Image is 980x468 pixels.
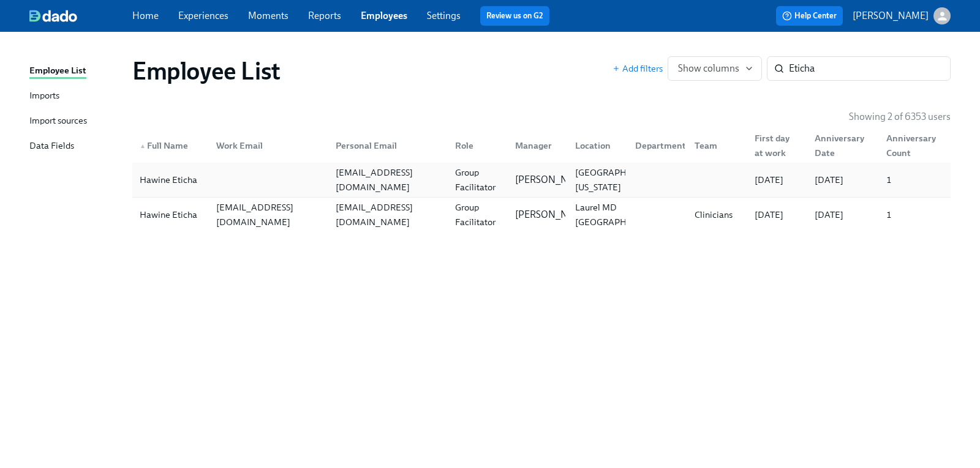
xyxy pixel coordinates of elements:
div: Anniversary Date [810,131,876,160]
div: Anniversary Date [805,133,876,158]
img: dado [29,10,77,22]
div: Import sources [29,114,87,129]
p: Showing 2 of 6353 users [849,110,951,124]
a: Imports [29,89,123,104]
p: [PERSON_NAME] [515,173,591,187]
div: Team [685,133,745,158]
a: Hawine Eticha[EMAIL_ADDRESS][DOMAIN_NAME][EMAIL_ADDRESS][DOMAIN_NAME]Group Facilitator[PERSON_NAM... [132,198,951,232]
button: Review us on G2 [480,6,549,26]
span: Show columns [678,62,752,75]
div: Team [690,138,745,153]
a: Hawine Eticha[EMAIL_ADDRESS][DOMAIN_NAME]Group Facilitator[PERSON_NAME][GEOGRAPHIC_DATA], [US_STA... [132,163,951,198]
div: Imports [29,89,59,104]
div: [DATE] [750,207,805,222]
div: First day at work [750,131,805,160]
span: Help Center [782,10,837,22]
div: [DATE] [750,173,805,187]
div: Personal Email [326,133,445,158]
div: Clinicians [690,207,745,222]
input: Search by name [789,56,951,81]
div: ▲Full Name [135,133,206,158]
div: Full Name [135,138,206,153]
div: Location [565,133,625,158]
div: Group Facilitator [450,165,505,195]
div: Anniversary Count [881,131,948,160]
div: Hawine Eticha[EMAIL_ADDRESS][DOMAIN_NAME]Group Facilitator[PERSON_NAME][GEOGRAPHIC_DATA], [US_STA... [132,163,951,197]
div: Employee List [29,64,86,79]
div: Department [630,138,691,153]
p: [PERSON_NAME] [853,9,929,23]
div: Department [625,133,685,158]
div: Group Facilitator [450,200,505,229]
div: First day at work [745,133,805,158]
div: [GEOGRAPHIC_DATA], [US_STATE] [570,165,673,195]
div: Personal Email [331,138,445,153]
button: Add filters [612,62,663,75]
a: Experiences [178,10,228,21]
a: Home [132,10,159,21]
a: Employee List [29,64,123,79]
div: Manager [510,138,565,153]
div: Work Email [211,138,326,153]
div: [EMAIL_ADDRESS][DOMAIN_NAME] [331,165,445,195]
button: Show columns [668,56,762,81]
div: Laurel MD [GEOGRAPHIC_DATA] [570,200,670,229]
div: Location [570,138,625,153]
a: Moments [248,10,288,21]
a: Data Fields [29,139,123,154]
div: Role [450,138,505,153]
button: Help Center [776,6,843,26]
button: [PERSON_NAME] [853,7,951,24]
p: [PERSON_NAME] [515,208,591,221]
div: Hawine Eticha [135,207,206,222]
div: 1 [881,173,948,187]
div: [DATE] [810,207,876,222]
a: Employees [361,10,407,21]
a: Review us on G2 [486,10,543,22]
div: Hawine Eticha [135,173,202,187]
div: [DATE] [810,173,876,187]
div: Manager [505,133,565,158]
div: Role [445,133,505,158]
div: 1 [881,207,948,222]
h1: Employee List [132,56,281,86]
div: Work Email [206,133,326,158]
a: Reports [308,10,341,21]
div: [EMAIL_ADDRESS][DOMAIN_NAME] [211,200,326,229]
a: Import sources [29,114,123,129]
a: dado [29,10,132,22]
div: [EMAIL_ADDRESS][DOMAIN_NAME] [331,200,445,229]
a: Settings [427,10,461,21]
div: Anniversary Count [876,133,948,158]
span: ▲ [140,143,146,149]
div: Data Fields [29,139,74,154]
